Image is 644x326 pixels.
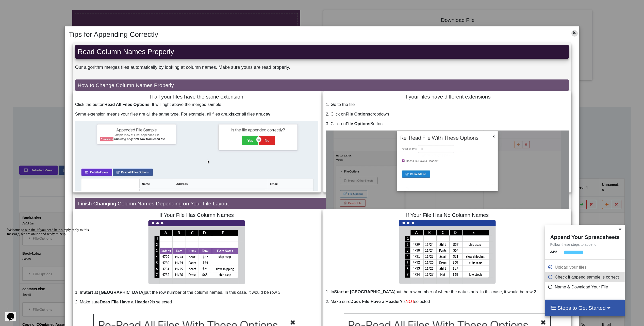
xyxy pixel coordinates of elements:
h4: How to Change Column Names Properly [78,82,567,88]
img: ReadAllOptionsButton.gif [75,121,318,190]
h4: If Your File Has Column Names [75,212,318,218]
p: 2. Make sure is selected [326,299,569,305]
p: Check if append sample is correct [548,274,623,280]
b: Start at [GEOGRAPHIC_DATA] [334,289,395,294]
h2: Tips for Appending Correctly [66,30,535,39]
h4: If your files have different extensions [326,93,569,100]
iframe: chat widget [5,226,96,303]
span: Welcome to our site, if you need help simply reply to this message, we are online and ready to help. [2,2,84,10]
b: File Options [346,121,370,126]
p: Follow these steps to append [545,242,624,247]
h4: Steps to Get Started [550,305,619,311]
img: FileWithColNames.png [148,220,245,284]
p: 1. In put the row number of where the data starts. In this case, it would be row 2 [326,289,569,295]
span: NOT [406,299,414,304]
b: .csv [262,112,271,117]
div: Welcome to our site, if you need help simply reply to this message, we are online and ready to help. [2,2,93,10]
b: 34 % [550,250,557,254]
b: File Options [346,112,370,117]
p: 1. Go to the file [326,102,569,108]
b: Start at [GEOGRAPHIC_DATA] [83,290,145,295]
p: 3. Click on Button [326,121,569,127]
h4: If Your File Has No Column Names [326,212,569,218]
img: FileWithNOColNames.png [399,220,496,284]
p: Upload your files [548,264,623,270]
b: Does File Have a Header? [100,300,152,304]
iframe: chat widget [5,306,21,321]
p: Our algorithm merges files automatically by looking at column names. Make sure yours are read pro... [75,64,569,71]
p: Same extension means your files are all the same type. For example, all files are or all files are [75,111,318,117]
img: IndividualFilesDemo.gif [326,131,569,240]
h4: If all your files have the same extension [75,93,318,100]
h2: Read Column Names Properly [78,47,567,56]
h4: Finish Changing Column Names Depending on Your File Layout [78,200,567,207]
h4: Append Your Spreadsheets [545,233,624,240]
p: 2. Click on dropdown [326,111,569,117]
p: Click the button . It will right above the merged sample [75,102,318,108]
p: Name & Download Your File [548,284,623,290]
p: 1. In put the row number of the column names. In this case, it would be row 3 [75,289,318,296]
p: 2. Make sure is selected [75,299,318,305]
b: .xlsx [227,112,237,117]
b: Does File Have a Header? [351,299,403,304]
b: Read All Files Options [104,102,149,107]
